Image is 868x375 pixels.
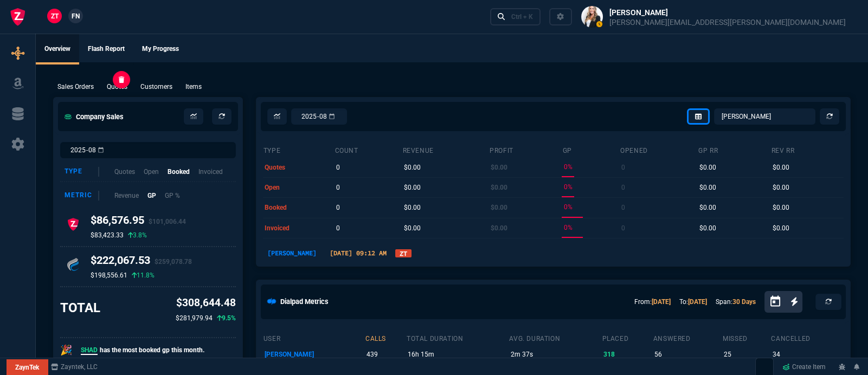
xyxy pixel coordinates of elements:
[621,221,625,236] p: 0
[325,248,391,258] p: [DATE] 09:12 AM
[60,342,72,358] p: 🎉
[263,218,335,238] td: invoiced
[699,160,716,175] p: $0.00
[91,214,186,231] h4: $86,576.95
[263,177,335,197] td: open
[770,330,844,345] th: cancelled
[91,254,192,271] h4: $222,067.53
[510,347,600,362] p: 2m 37s
[165,191,180,201] p: GP %
[404,221,421,236] p: $0.00
[65,112,124,122] h5: Company Sales
[91,231,124,240] p: $83,423.33
[149,218,186,225] span: $101,006.44
[144,167,159,177] p: Open
[79,34,133,64] a: Flash Report
[773,221,789,236] p: $0.00
[491,180,507,195] p: $0.00
[773,180,789,195] p: $0.00
[699,180,716,195] p: $0.00
[679,297,707,307] p: To:
[716,297,756,307] p: Span:
[511,12,533,21] div: Ctrl + K
[72,11,80,21] span: FN
[688,298,707,306] a: [DATE]
[176,295,236,311] p: $308,644.48
[724,347,769,362] p: 25
[155,258,192,266] span: $259,078.78
[263,157,335,177] td: quotes
[263,330,365,345] th: user
[336,221,340,236] p: 0
[185,82,202,92] p: Items
[406,330,509,345] th: total duration
[699,221,716,236] p: $0.00
[652,298,671,306] a: [DATE]
[620,142,698,157] th: opened
[769,294,790,309] button: Open calendar
[489,142,562,157] th: Profit
[168,167,190,177] p: Booked
[621,200,625,215] p: 0
[140,82,172,92] p: Customers
[771,142,844,157] th: Rev RR
[91,271,127,280] p: $198,556.61
[408,347,507,362] p: 16h 15m
[198,167,223,177] p: Invoiced
[722,330,770,345] th: missed
[265,347,363,362] p: [PERSON_NAME]
[57,82,94,92] p: Sales Orders
[491,160,507,175] p: $0.00
[621,180,625,195] p: 0
[773,160,789,175] p: $0.00
[132,271,155,280] p: 11.8%
[621,160,625,175] p: 0
[65,191,99,201] div: Metric
[114,167,135,177] p: Quotes
[336,200,340,215] p: 0
[51,11,59,21] span: ZT
[699,200,716,215] p: $0.00
[602,330,653,345] th: placed
[336,180,340,195] p: 0
[263,142,335,157] th: type
[732,298,756,306] a: 30 Days
[404,200,421,215] p: $0.00
[107,82,127,92] p: Quotes
[564,179,573,195] p: 0%
[778,359,830,375] a: Create Item
[698,142,770,157] th: GP RR
[772,347,841,362] p: 34
[564,220,573,235] p: 0%
[653,330,723,345] th: answered
[114,191,139,201] p: Revenue
[280,296,329,307] h5: Dialpad Metrics
[217,313,236,323] p: 9.5%
[176,313,213,323] p: $281,979.94
[509,330,601,345] th: avg. duration
[128,231,147,240] p: 3.8%
[404,160,421,175] p: $0.00
[491,221,507,236] p: $0.00
[48,362,101,372] a: msbcCompanyName
[36,34,79,64] a: Overview
[773,200,789,215] p: $0.00
[564,199,573,215] p: 0%
[603,347,651,362] p: 318
[491,200,507,215] p: $0.00
[395,249,412,257] a: ZT
[404,180,421,195] p: $0.00
[634,297,671,307] p: From:
[335,142,402,157] th: count
[564,159,573,174] p: 0%
[654,347,721,362] p: 56
[147,191,156,201] p: GP
[336,160,340,175] p: 0
[133,34,188,64] a: My Progress
[60,300,100,316] h3: TOTAL
[263,198,335,218] td: booked
[402,142,489,157] th: revenue
[367,347,404,362] p: 439
[365,330,406,345] th: calls
[81,346,98,355] span: SHAD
